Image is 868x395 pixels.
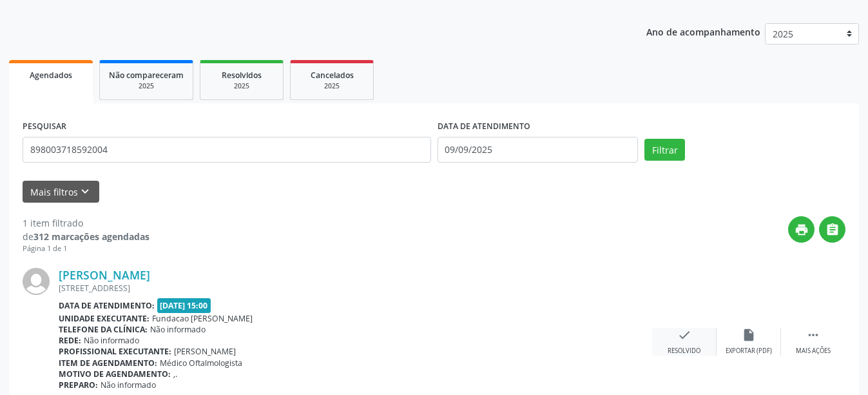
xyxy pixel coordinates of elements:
[668,347,700,356] div: Resolvido
[222,70,262,81] span: Resolvidos
[209,81,274,91] div: 2025
[788,216,815,243] button: print
[311,70,354,81] span: Cancelados
[646,23,760,39] p: Ano de acompanhamento
[796,347,831,356] div: Mais ações
[677,328,691,342] i: check
[152,313,253,324] span: Fundacao [PERSON_NAME]
[795,223,809,237] i: print
[109,70,184,81] span: Não compareceram
[109,81,184,91] div: 2025
[300,81,364,91] div: 2025
[806,328,820,342] i: 
[150,324,206,335] span: Não informado
[78,185,92,199] i: keyboard_arrow_down
[23,216,149,230] div: 1 item filtrado
[174,346,236,357] span: [PERSON_NAME]
[23,230,149,243] div: de
[59,369,171,380] b: Motivo de agendamento:
[438,117,530,137] label: DATA DE ATENDIMENTO
[59,335,81,346] b: Rede:
[644,139,685,161] button: Filtrar
[59,313,149,324] b: Unidade executante:
[23,243,149,254] div: Página 1 de 1
[34,230,149,243] strong: 312 marcações agendadas
[726,347,772,356] div: Exportar (PDF)
[23,117,66,137] label: PESQUISAR
[825,223,840,237] i: 
[59,283,652,294] div: [STREET_ADDRESS]
[23,268,50,295] img: img
[173,369,177,380] span: ,.
[101,380,156,390] span: Não informado
[23,181,99,203] button: Mais filtroskeyboard_arrow_down
[160,358,242,369] span: Médico Oftalmologista
[23,137,431,163] input: Nome, CNS
[30,70,72,81] span: Agendados
[59,380,98,390] b: Preparo:
[59,346,171,357] b: Profissional executante:
[438,137,639,163] input: Selecione um intervalo
[742,328,756,342] i: insert_drive_file
[59,358,157,369] b: Item de agendamento:
[59,268,150,282] a: [PERSON_NAME]
[157,298,211,313] span: [DATE] 15:00
[84,335,139,346] span: Não informado
[59,300,155,311] b: Data de atendimento:
[59,324,148,335] b: Telefone da clínica:
[819,216,845,243] button: 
